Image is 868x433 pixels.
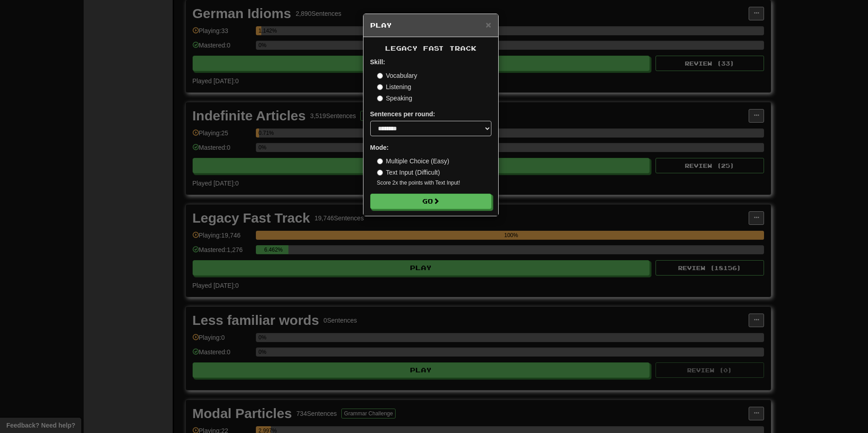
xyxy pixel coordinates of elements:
span: × [486,19,491,30]
span: Legacy Fast Track [385,44,476,52]
label: Vocabulary [377,71,417,80]
label: Listening [377,82,411,91]
strong: Skill: [370,58,385,66]
input: Listening [377,84,383,90]
button: Go [370,194,491,209]
button: Close [486,20,491,29]
input: Multiple Choice (Easy) [377,158,383,164]
label: Sentences per round: [370,109,435,119]
small: Score 2x the points with Text Input ! [377,179,491,187]
label: Speaking [377,94,412,103]
label: Multiple Choice (Easy) [377,157,449,166]
input: Text Input (Difficult) [377,170,383,176]
input: Vocabulary [377,73,383,79]
label: Text Input (Difficult) [377,168,440,177]
input: Speaking [377,95,383,101]
strong: Mode: [370,144,389,151]
h5: Play [370,21,491,30]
